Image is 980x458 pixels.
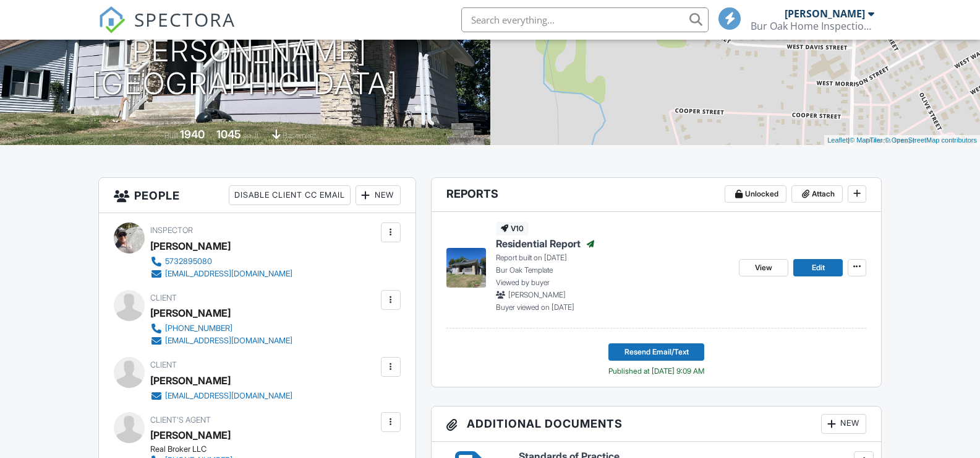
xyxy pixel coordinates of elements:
[150,415,211,425] span: Client's Agent
[821,414,866,434] div: New
[20,2,471,100] h1: [STREET_ADDRESS][PERSON_NAME] [GEOGRAPHIC_DATA]
[180,128,205,141] div: 1940
[785,7,865,20] div: [PERSON_NAME]
[150,255,292,268] a: 5732895080
[824,135,980,146] div: |
[827,136,848,144] a: Leaflet
[150,371,231,390] div: [PERSON_NAME]
[164,131,178,140] span: Built
[283,131,316,140] span: basement
[432,407,882,442] h3: Additional Documents
[150,322,292,335] a: [PHONE_NUMBER]
[150,304,231,322] div: [PERSON_NAME]
[150,360,177,369] span: Client
[150,237,231,255] div: [PERSON_NAME]
[165,257,212,266] div: 5732895080
[229,185,351,205] div: Disable Client CC Email
[150,268,292,280] a: [EMAIL_ADDRESS][DOMAIN_NAME]
[150,293,177,302] span: Client
[150,335,292,347] a: [EMAIL_ADDRESS][DOMAIN_NAME]
[150,444,302,454] div: Real Broker LLC
[850,136,883,144] a: © MapTiler
[165,269,292,279] div: [EMAIL_ADDRESS][DOMAIN_NAME]
[98,6,126,33] img: The Best Home Inspection Software - Spectora
[150,426,231,444] a: [PERSON_NAME]
[216,128,241,141] div: 1045
[461,7,709,32] input: Search everything...
[356,185,401,205] div: New
[99,178,415,213] h3: People
[134,6,236,32] span: SPECTORA
[751,20,874,32] div: Bur Oak Home Inspections
[150,226,193,235] span: Inspector
[165,324,232,333] div: [PHONE_NUMBER]
[150,390,292,402] a: [EMAIL_ADDRESS][DOMAIN_NAME]
[885,136,977,144] a: © OpenStreetMap contributors
[98,17,236,43] a: SPECTORA
[165,336,292,346] div: [EMAIL_ADDRESS][DOMAIN_NAME]
[165,391,292,401] div: [EMAIL_ADDRESS][DOMAIN_NAME]
[243,131,260,140] span: sq. ft.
